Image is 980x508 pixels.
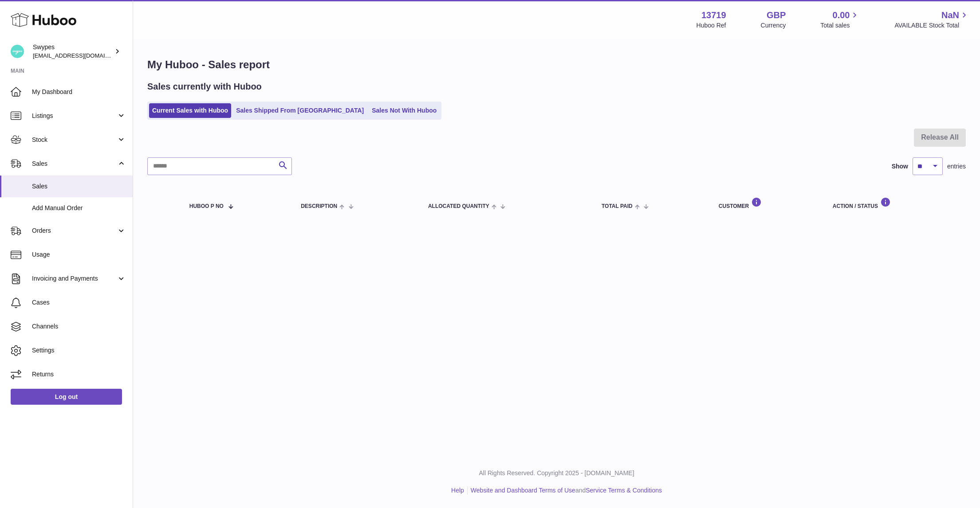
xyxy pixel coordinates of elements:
span: NaN [941,9,959,21]
div: Action / Status [833,197,957,209]
span: ALLOCATED Quantity [428,203,489,209]
span: My Dashboard [32,88,126,96]
div: Huboo Ref [697,21,726,30]
span: Listings [32,112,117,120]
h1: My Huboo - Sales report [147,58,966,72]
span: Cases [32,298,126,307]
span: Usage [32,250,126,259]
span: Description [301,203,337,209]
span: Sales [32,160,117,168]
span: Stock [32,136,117,144]
span: entries [947,162,966,171]
span: Invoicing and Payments [32,274,117,283]
a: Sales Shipped From [GEOGRAPHIC_DATA] [233,103,367,118]
label: Show [892,162,908,171]
span: Sales [32,182,126,191]
a: Log out [11,389,122,405]
span: Orders [32,227,117,235]
div: Swypes [33,43,113,60]
span: Add Manual Order [32,204,126,212]
div: Customer [719,197,815,209]
span: Total paid [602,203,633,209]
span: [EMAIL_ADDRESS][DOMAIN_NAME] [33,52,130,59]
span: AVAILABLE Stock Total [894,21,969,30]
a: Website and Dashboard Terms of Use [471,487,575,494]
li: and [468,486,662,495]
a: NaN AVAILABLE Stock Total [894,9,969,30]
span: 0.00 [833,9,850,21]
a: Sales Not With Huboo [369,103,440,118]
a: 0.00 Total sales [820,9,860,30]
h2: Sales currently with Huboo [147,81,262,93]
span: Channels [32,322,126,331]
span: Settings [32,346,126,355]
a: Current Sales with Huboo [149,103,231,118]
span: Huboo P no [189,203,224,209]
strong: GBP [767,9,786,21]
span: Returns [32,370,126,379]
strong: 13719 [701,9,726,21]
div: Currency [761,21,786,30]
span: Total sales [820,21,860,30]
p: All Rights Reserved. Copyright 2025 - [DOMAIN_NAME] [140,469,973,477]
a: Service Terms & Conditions [586,487,662,494]
img: hello@swypes.co.uk [11,45,24,58]
a: Help [451,487,464,494]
